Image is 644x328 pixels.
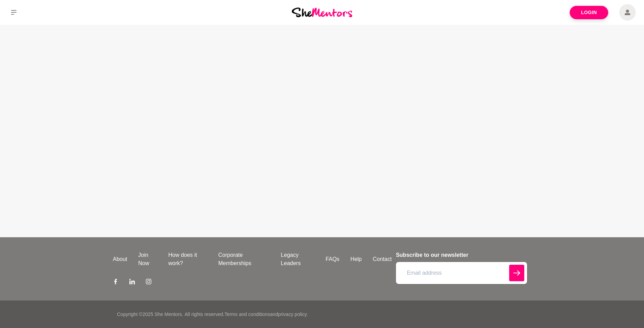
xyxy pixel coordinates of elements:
img: She Mentors Logo [292,8,352,17]
a: Contact [367,255,397,263]
p: All rights reserved. and . [184,311,308,318]
a: Corporate Memberships [213,251,275,267]
a: Terms and conditions [224,311,270,317]
a: Instagram [146,278,151,287]
a: privacy policy [278,311,307,317]
p: Copyright © 2025 She Mentors . [117,311,183,318]
a: About [107,255,133,263]
a: Login [570,6,608,19]
a: Legacy Leaders [275,251,320,267]
a: Join Now [133,251,163,267]
a: Facebook [113,278,118,287]
h4: Subscribe to our newsletter [396,251,527,259]
a: LinkedIn [129,278,135,287]
a: FAQs [320,255,345,263]
input: Email address [396,262,527,284]
a: Help [345,255,367,263]
a: How does it work? [163,251,213,267]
